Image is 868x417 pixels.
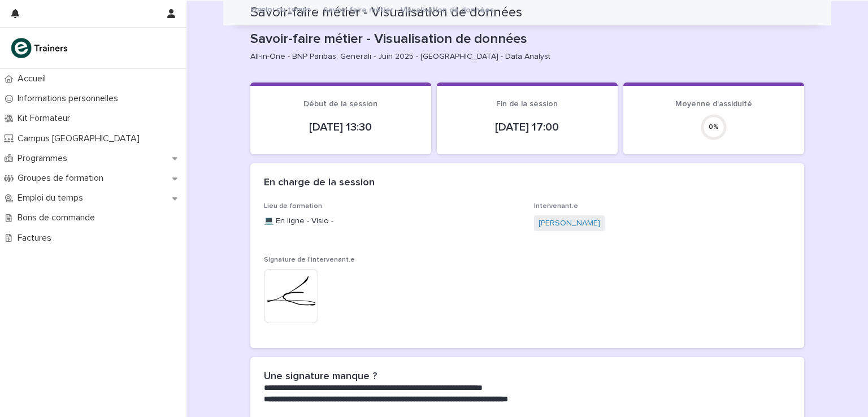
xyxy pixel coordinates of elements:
p: Campus [GEOGRAPHIC_DATA] [13,133,149,144]
p: Factures [13,233,60,244]
p: Savoir-faire métier - Visualisation de données [323,3,494,15]
p: All-in-One - BNP Paribas, Generali - Juin 2025 - [GEOGRAPHIC_DATA] - Data Analyst [250,52,795,62]
span: Signature de l'intervenant.e [264,257,355,263]
div: 0 % [700,123,727,131]
span: Début de la session [303,100,377,108]
p: Bons de commande [13,212,104,223]
span: Fin de la session [496,100,558,108]
span: Moyenne d'assiduité [675,100,752,108]
img: K0CqGN7SDeD6s4JG8KQk [9,37,71,59]
span: Lieu de formation [264,203,322,210]
p: Emploi du temps [13,193,92,203]
span: Intervenant.e [534,203,578,210]
p: Accueil [13,73,55,84]
p: Programmes [13,153,76,164]
a: Emploi du temps [250,2,311,15]
a: [PERSON_NAME] [539,218,600,229]
p: [DATE] 17:00 [450,120,604,134]
p: Groupes de formation [13,173,112,184]
h2: Une signature manque ? [264,371,377,383]
p: [DATE] 13:30 [264,120,418,134]
p: 💻 En ligne - Visio - [264,215,520,227]
p: Kit Formateur [13,113,79,124]
h2: En charge de la session [264,177,375,189]
p: Savoir-faire métier - Visualisation de données [250,31,800,47]
p: Informations personnelles [13,93,127,104]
